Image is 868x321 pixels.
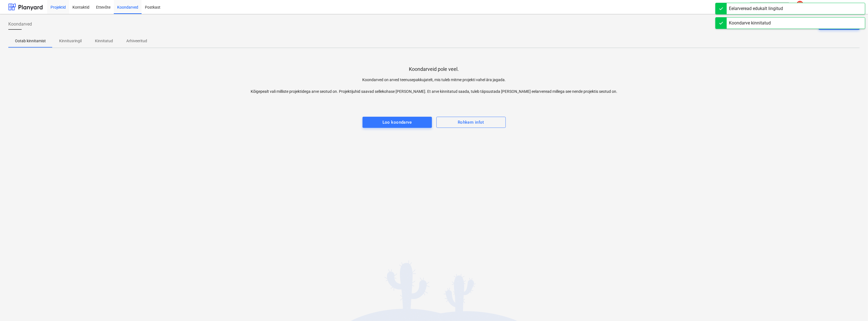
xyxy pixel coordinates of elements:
div: Loo koondarve [383,119,412,126]
p: Koondarveid pole veel. [409,66,459,73]
p: Kinnitusringil [59,38,82,44]
p: Ootab kinnitamist [15,38,46,44]
div: Eelarveread edukalt lingitud [729,5,783,12]
iframe: Chat Widget [840,294,868,321]
button: Rohkem infot [436,117,506,128]
span: Koondarved [8,21,32,28]
p: Kinnitatud [95,38,113,44]
p: Arhiveeritud [126,38,147,44]
div: Vestlusvidin [840,294,868,321]
p: Koondarved on arved teenusepakkujatelt, mis tuleb mitme projekti vahel ära jagada. Kõigepealt val... [221,77,647,94]
button: Loo koondarve [363,117,432,128]
div: Koondarve kinnitatud [729,20,771,26]
div: Rohkem infot [458,119,484,126]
